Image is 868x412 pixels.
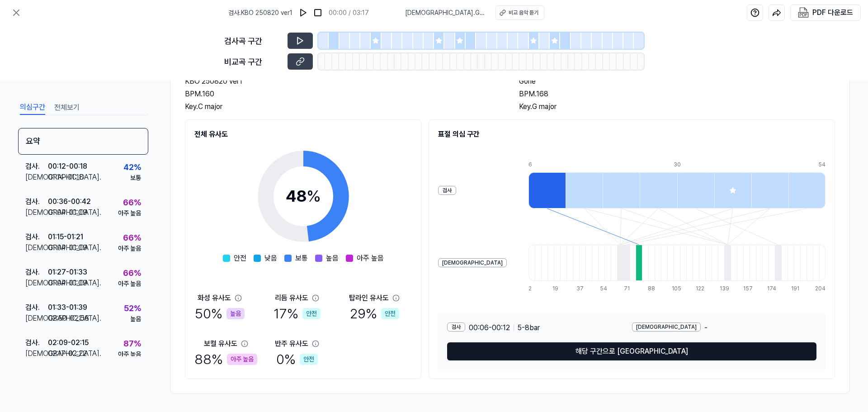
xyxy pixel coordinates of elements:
[25,348,48,359] div: [DEMOGRAPHIC_DATA] .
[25,207,48,218] div: [DEMOGRAPHIC_DATA] .
[743,284,750,293] div: 157
[228,8,292,18] span: 검사 . KBO 250820 ver1
[286,184,321,208] div: 48
[25,161,48,172] div: 검사 .
[632,322,701,331] div: [DEMOGRAPHIC_DATA]
[48,172,84,183] div: 01:14 - 01:18
[528,161,566,169] div: 6
[648,284,654,293] div: 88
[518,322,540,333] span: 5 - 8 bar
[275,338,308,349] div: 반주 유사도
[48,207,87,218] div: 01:04 - 01:09
[519,101,835,112] div: Key. G major
[25,302,48,313] div: 검사 .
[185,76,501,87] h2: KBO 250820 ver1
[224,56,282,68] div: 비교곡 구간
[224,35,282,47] div: 검사곡 구간
[123,267,141,279] div: 66 %
[194,129,412,140] h2: 전체 유사도
[25,337,48,348] div: 검사 .
[198,293,231,303] div: 화성 유사도
[299,8,308,17] img: play
[25,278,48,289] div: [DEMOGRAPHIC_DATA] .
[624,284,630,293] div: 71
[25,172,48,183] div: [DEMOGRAPHIC_DATA] .
[48,348,87,359] div: 02:17 - 02:22
[313,8,322,17] img: stop
[674,161,711,169] div: 30
[326,253,339,264] span: 높음
[18,128,148,155] div: 요약
[123,161,141,173] div: 42 %
[123,337,141,350] div: 87 %
[20,100,45,115] button: 의심구간
[25,313,48,324] div: [DEMOGRAPHIC_DATA] .
[48,337,89,348] div: 02:09 - 02:15
[25,232,48,242] div: 검사 .
[48,161,87,172] div: 00:12 - 00:18
[791,284,797,293] div: 191
[48,196,91,207] div: 00:36 - 00:42
[185,101,501,112] div: Key. C major
[226,308,245,319] div: 높음
[234,253,246,264] span: 안전
[405,8,485,18] span: [DEMOGRAPHIC_DATA] . Gone
[815,284,826,293] div: 204
[227,354,257,365] div: 아주 높음
[632,322,817,333] div: -
[772,8,781,17] img: share
[349,293,389,303] div: 탑라인 유사도
[307,186,321,206] span: %
[519,89,835,99] div: BPM. 168
[118,244,141,253] div: 아주 높음
[25,242,48,253] div: [DEMOGRAPHIC_DATA] .
[720,284,726,293] div: 139
[118,208,141,218] div: 아주 높음
[329,8,369,18] div: 00:00 / 03:17
[276,349,318,369] div: 0 %
[302,308,321,319] div: 안전
[357,253,384,264] span: 아주 높음
[495,5,544,20] button: 비교 음악 듣기
[185,89,501,99] div: BPM. 160
[194,349,257,369] div: 88 %
[696,284,702,293] div: 122
[447,342,816,360] button: 해당 구간으로 [GEOGRAPHIC_DATA]
[576,284,583,293] div: 37
[48,302,87,313] div: 01:33 - 01:39
[300,354,318,365] div: 안전
[118,350,141,359] div: 아주 높음
[25,267,48,278] div: 검사 .
[118,279,141,289] div: 아주 높음
[124,302,141,314] div: 52 %
[275,293,308,303] div: 리듬 유사도
[528,284,535,293] div: 2
[438,258,507,267] div: [DEMOGRAPHIC_DATA]
[750,8,759,17] img: help
[295,253,308,264] span: 보통
[48,313,89,324] div: 02:50 - 02:56
[123,232,141,244] div: 66 %
[509,9,538,17] div: 비교 음악 듣기
[48,242,87,253] div: 01:04 - 01:09
[438,129,826,140] h2: 표절 의심 구간
[381,308,399,319] div: 안전
[447,322,465,331] div: 검사
[130,314,141,324] div: 높음
[812,7,853,19] div: PDF 다운로드
[48,267,87,278] div: 01:27 - 01:33
[469,322,510,333] span: 00:06 - 00:12
[123,196,141,208] div: 66 %
[54,100,80,115] button: 전체보기
[798,7,809,18] img: PDF Download
[130,173,141,183] div: 보통
[195,303,245,324] div: 50 %
[552,284,559,293] div: 19
[25,196,48,207] div: 검사 .
[48,232,83,242] div: 01:15 - 01:21
[48,278,87,289] div: 01:04 - 01:09
[818,161,826,169] div: 54
[600,284,606,293] div: 54
[438,186,456,195] div: 검사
